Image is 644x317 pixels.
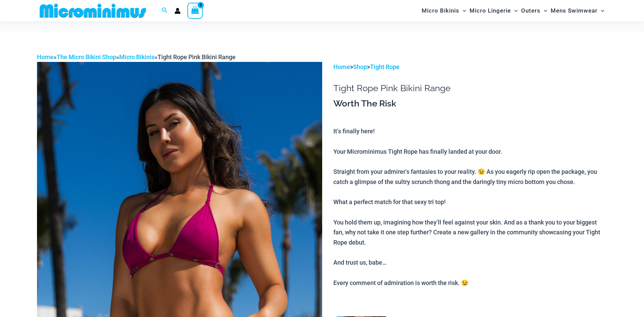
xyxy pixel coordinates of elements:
[187,3,203,18] a: View Shopping Cart, empty
[597,2,604,19] span: Menu Toggle
[333,83,607,94] h1: Tight Rope Pink Bikini Range
[459,2,466,19] span: Menu Toggle
[37,53,54,61] a: Home
[158,53,236,61] span: Tight Rope Pink Bikini Range
[162,6,168,15] a: Search icon link
[353,63,367,70] a: Shop
[333,62,607,72] p: > >
[333,63,350,70] a: Home
[521,2,540,19] span: Outers
[551,2,597,19] span: Mens Swimwear
[470,2,511,19] span: Micro Lingerie
[370,63,400,70] a: Tight Rope
[540,2,547,19] span: Menu Toggle
[549,2,606,19] a: Mens SwimwearMenu ToggleMenu Toggle
[468,2,519,19] a: Micro LingerieMenu ToggleMenu Toggle
[422,2,459,19] span: Micro Bikinis
[37,3,149,18] img: MM SHOP LOGO FLAT
[333,126,607,288] p: It’s finally here! Your Microminimus Tight Rope has finally landed at your door. Straight from yo...
[419,1,607,20] nav: Site Navigation
[174,8,181,14] a: Account icon link
[420,2,468,19] a: Micro BikinisMenu ToggleMenu Toggle
[511,2,518,19] span: Menu Toggle
[519,2,549,19] a: OutersMenu ToggleMenu Toggle
[37,53,236,61] span: » » »
[119,53,154,61] a: Micro Bikinis
[333,98,607,110] h3: Worth The Risk
[57,53,116,61] a: The Micro Bikini Shop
